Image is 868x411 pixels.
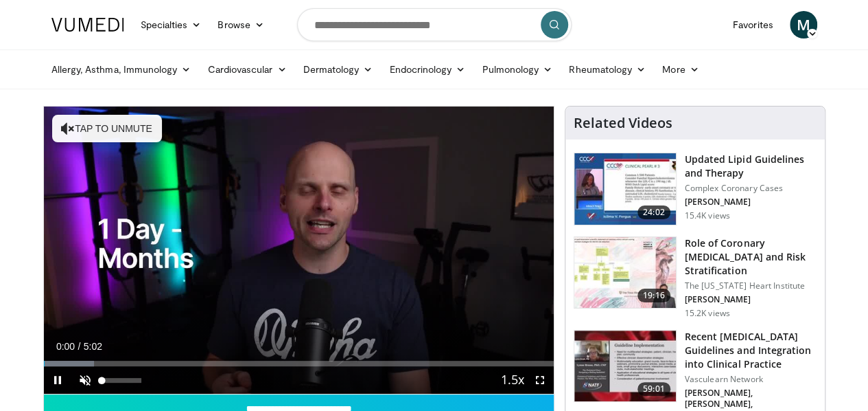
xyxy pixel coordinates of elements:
img: 1efa8c99-7b8a-4ab5-a569-1c219ae7bd2c.150x105_q85_crop-smart_upscale.jpg [574,237,676,309]
span: 59:01 [637,382,670,396]
h3: Updated Lipid Guidelines and Therapy [685,153,817,180]
span: 24:02 [637,205,670,219]
a: Rheumatology [561,56,654,83]
a: Endocrinology [381,56,473,83]
a: M [790,11,817,38]
span: 19:16 [637,289,670,302]
span: 0:00 [56,341,75,352]
h4: Related Videos [574,115,672,131]
h3: Recent [MEDICAL_DATA] Guidelines and Integration into Clinical Practice [685,330,817,371]
a: Browse [209,11,272,38]
input: Search topics, interventions [297,8,572,41]
button: Unmute [71,366,99,394]
a: Allergy, Asthma, Immunology [43,56,200,83]
span: / [78,341,81,352]
div: Progress Bar [44,361,554,366]
a: 24:02 Updated Lipid Guidelines and Therapy Complex Coronary Cases [PERSON_NAME] 15.4K views [574,153,817,225]
img: 77f671eb-9394-4acc-bc78-a9f077f94e00.150x105_q85_crop-smart_upscale.jpg [574,153,676,225]
p: [PERSON_NAME] [685,294,817,305]
img: VuMedi Logo [51,18,124,32]
a: Favorites [725,11,782,38]
p: Vasculearn Network [685,374,817,385]
a: Dermatology [295,56,382,83]
a: More [654,56,707,83]
a: Specialties [132,11,210,38]
a: Pulmonology [473,56,561,83]
video-js: Video Player [44,107,554,395]
p: 15.2K views [685,308,730,319]
h3: Role of Coronary [MEDICAL_DATA] and Risk Stratification [685,236,817,278]
button: Fullscreen [526,366,554,394]
a: 19:16 Role of Coronary [MEDICAL_DATA] and Risk Stratification The [US_STATE] Heart Institute [PER... [574,236,817,319]
p: [PERSON_NAME] [685,197,817,208]
p: 15.4K views [685,210,730,221]
div: Volume Level [102,378,141,383]
button: Playback Rate [499,366,526,394]
button: Pause [44,366,71,394]
p: The [US_STATE] Heart Institute [685,280,817,291]
span: 5:02 [84,341,102,352]
a: Cardiovascular [199,56,294,83]
p: Complex Coronary Cases [685,183,817,194]
button: Tap to unmute [52,115,162,142]
img: 87825f19-cf4c-4b91-bba1-ce218758c6bb.150x105_q85_crop-smart_upscale.jpg [574,331,676,402]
